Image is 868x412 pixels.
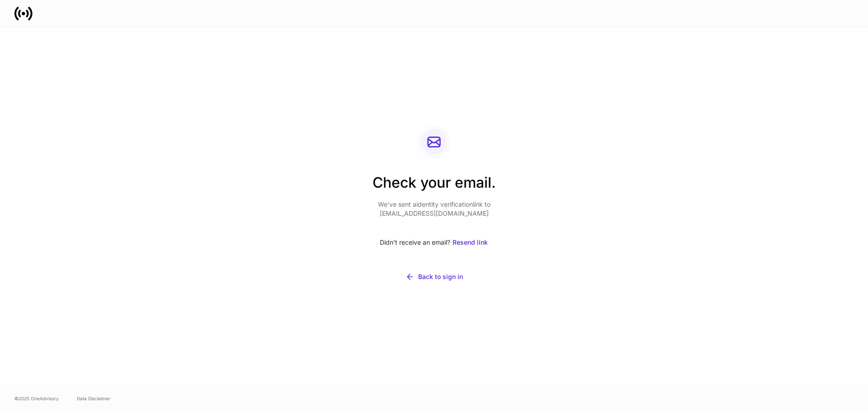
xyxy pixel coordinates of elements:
[373,232,496,252] div: Didn’t receive an email?
[373,200,496,218] p: We’ve sent a identity verification link to [EMAIL_ADDRESS][DOMAIN_NAME]
[452,232,488,252] button: Resend link
[373,173,496,200] h2: Check your email.
[373,267,496,287] button: Back to sign in
[77,395,110,402] a: Data Disclaimer
[14,395,59,402] span: © 2025 OneAdvisory
[453,238,488,247] div: Resend link
[418,272,463,281] div: Back to sign in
